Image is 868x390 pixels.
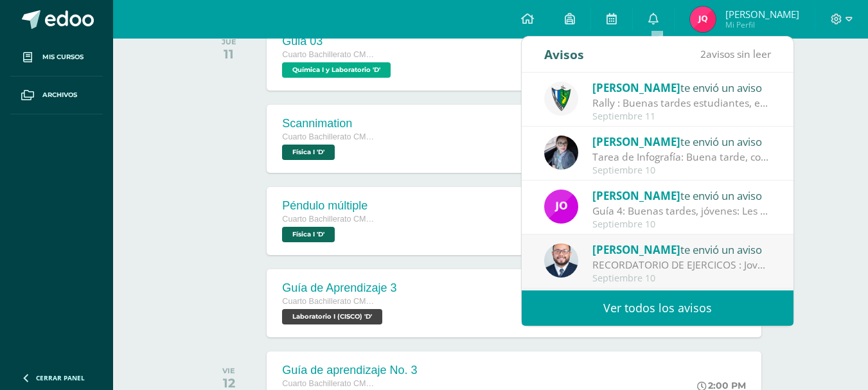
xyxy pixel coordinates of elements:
[282,227,335,242] span: Física I 'D'
[544,190,578,224] img: 6614adf7432e56e5c9e182f11abb21f1.png
[725,19,799,30] span: Mi Perfil
[222,46,236,62] div: 11
[282,281,396,295] div: Guía de Aprendizaje 3
[592,188,680,203] span: [PERSON_NAME]
[592,204,771,218] div: Guía 4: Buenas tardes, jóvenes: Les recuerdo que aún hay grupos pendientes de entregar su trabajo...
[282,62,391,78] span: Química I y Laboratorio 'D'
[544,82,578,116] img: 9f174a157161b4ddbe12118a61fed988.png
[522,290,793,326] a: Ver todos los avisos
[282,145,335,160] span: Física I 'D'
[592,165,771,176] div: Septiembre 10
[725,8,799,21] span: [PERSON_NAME]
[700,47,771,61] span: avisos sin leer
[592,242,680,257] span: [PERSON_NAME]
[592,187,771,204] div: te envió un aviso
[592,241,771,258] div: te envió un aviso
[282,35,394,48] div: Guia 03
[592,111,771,122] div: Septiembre 11
[592,150,771,164] div: Tarea de Infografía: Buena tarde, con preocupación he notado que algunos alumnos no están entrega...
[592,273,771,284] div: Septiembre 10
[10,39,103,76] a: Mis cursos
[42,90,77,100] span: Archivos
[36,373,85,382] span: Cerrar panel
[592,133,771,150] div: te envió un aviso
[42,52,84,62] span: Mis cursos
[282,199,378,213] div: Péndulo múltiple
[282,364,417,377] div: Guía de aprendizaje No. 3
[10,76,103,114] a: Archivos
[592,258,771,272] div: RECORDATORIO DE EJERCICOS : Jovenes buenas tardes, un gusto saludarlos. Les recuerdo de traer los...
[690,6,716,32] img: e0e66dc41bed1d9faadf7dd390b36e2d.png
[222,366,235,375] div: VIE
[544,136,578,170] img: 702136d6d401d1cd4ce1c6f6778c2e49.png
[282,117,378,130] div: Scannimation
[282,309,382,324] span: Laboratorio I (CISCO) 'D'
[282,379,378,388] span: Cuarto Bachillerato CMP Bachillerato en CCLL con Orientación en Computación
[282,132,378,141] span: Cuarto Bachillerato CMP Bachillerato en CCLL con Orientación en Computación
[592,134,680,149] span: [PERSON_NAME]
[700,47,706,61] span: 2
[592,219,771,230] div: Septiembre 10
[282,50,378,59] span: Cuarto Bachillerato CMP Bachillerato en CCLL con Orientación en Computación
[544,37,584,72] div: Avisos
[544,244,578,278] img: eaa624bfc361f5d4e8a554d75d1a3cf6.png
[282,215,378,224] span: Cuarto Bachillerato CMP Bachillerato en CCLL con Orientación en Computación
[222,37,236,46] div: JUE
[592,96,771,111] div: Rally : Buenas tardes estudiantes, es un gusto saludarlos. Por este medio se informa que los jóve...
[282,297,378,306] span: Cuarto Bachillerato CMP Bachillerato en CCLL con Orientación en Computación
[592,80,680,95] span: [PERSON_NAME]
[592,79,771,96] div: te envió un aviso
